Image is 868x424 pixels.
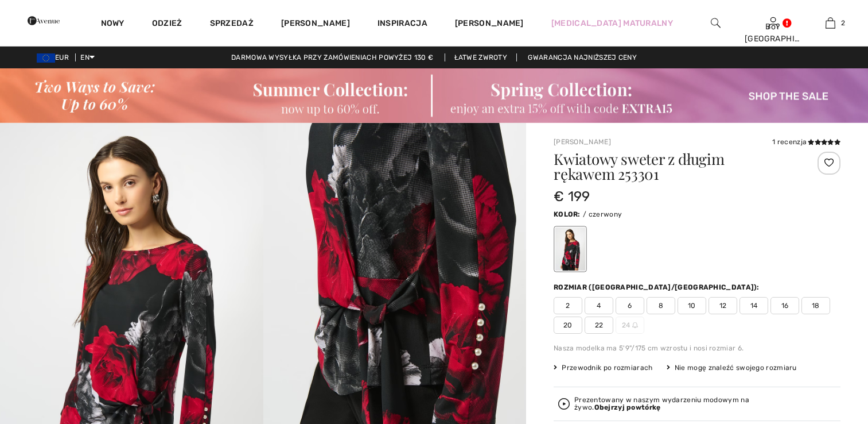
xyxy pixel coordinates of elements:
[554,282,762,292] div: Rozmiar ([GEOGRAPHIC_DATA]/[GEOGRAPHIC_DATA]):
[455,17,524,29] a: [PERSON_NAME]
[739,297,768,314] span: 14
[802,16,858,30] a: 2
[101,18,124,30] a: Nowy
[152,18,182,30] a: Odzież
[554,152,793,182] h1: Kwiatowy sweter z długim rękawem 253301
[281,18,350,30] a: [PERSON_NAME]
[768,16,778,30] img: Moje informacje
[37,53,55,63] img: Euro
[554,210,581,218] span: Kolor:
[555,228,585,271] div: Black/red
[632,322,638,328] img: ring-m.svg
[558,398,570,410] img: Obejrzyj powtórkę
[210,18,254,30] a: Sprzedaż
[768,17,778,28] a: Sign In
[583,210,622,218] span: / czerwony
[770,297,799,314] span: 16
[519,53,646,61] a: Gwarancja najniższej ceny
[675,364,797,372] font: Nie mogę znaleźć swojego rozmiaru
[826,16,835,30] img: Moja torba
[554,138,611,146] a: [PERSON_NAME]
[554,297,582,314] span: 2
[709,297,737,314] span: 12
[574,396,836,411] div: Prezentowany w naszym wydarzeniu modowym na żywo.
[801,297,830,314] span: 18
[622,320,630,330] font: 24
[841,18,845,28] span: 2
[551,17,673,29] a: [MEDICAL_DATA] maturalny
[445,53,517,61] a: Łatwe zwroty
[616,297,644,314] span: 6
[745,21,801,45] div: Bo?[GEOGRAPHIC_DATA]
[554,188,590,205] span: € 199
[772,138,807,146] font: 1 recenzja
[585,297,613,314] span: 4
[562,364,652,372] font: Przewodnik po rozmiarach
[28,9,60,32] img: Aleja 1ère
[554,317,582,334] span: 20
[678,297,706,314] span: 10
[711,16,721,30] img: Szukaj w witrynie
[554,343,840,353] div: Nasza modelka ma 5'9"/175 cm wzrostu i nosi rozmiar 6.
[585,317,613,334] span: 22
[222,53,442,61] a: Darmowa wysyłka przy zamówieniach powyżej 130 €
[37,53,73,61] span: EUR
[594,403,661,411] strong: Obejrzyj powtórkę
[80,53,89,61] font: EN
[647,297,675,314] span: 8
[377,18,427,30] span: Inspiracja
